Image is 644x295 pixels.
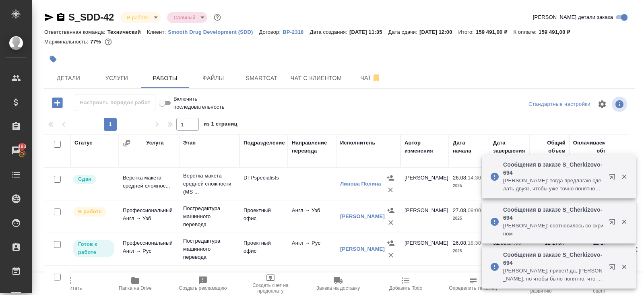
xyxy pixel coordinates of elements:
button: Создать рекламацию [169,272,237,295]
div: Автор изменения [405,139,445,155]
p: 159 491,00 ₽ [539,29,576,35]
button: Закрыть [616,173,632,180]
div: split button [526,98,592,111]
p: 27.08, [453,207,468,213]
span: Посмотреть информацию [612,97,629,112]
span: Добавить Todo [389,285,422,291]
div: Исполнитель выполняет работу [72,206,115,217]
div: Статус [74,139,93,147]
p: Постредактура машинного перевода [183,237,235,261]
button: Закрыть [616,263,632,270]
td: [PERSON_NAME] [400,235,449,263]
p: 26.08, [453,240,468,246]
button: Открыть в новой вкладке [604,214,623,233]
p: 14:30 [468,175,481,181]
a: S_SDD-42 [68,12,114,23]
span: Заявка на доставку [316,285,360,291]
p: Проверка качества перевода (LQA) [183,272,235,288]
p: В работе [78,208,101,216]
button: Удалить [385,249,397,261]
span: [PERSON_NAME] детали заказа [533,13,613,21]
span: Папка на Drive [119,285,152,291]
span: Включить последовательность [173,95,232,111]
button: Удалить [384,184,396,196]
div: Этап [183,139,196,147]
button: Папка на Drive [101,272,169,295]
span: Файлы [194,73,233,83]
td: Верстка макета средней сложнос... [119,170,179,198]
button: Удалить [385,217,397,229]
p: Технический [107,29,147,35]
p: 26.08, [453,175,468,181]
span: Создать рекламацию [179,285,227,291]
button: Сгруппировать [123,139,131,147]
p: К оплате: [513,29,539,35]
td: Профессиональный Англ → Рус [119,235,179,263]
p: 18:30 [468,240,481,246]
p: [PERSON_NAME]: тогда предлагаю сделать двуяз, чтобы уже точно понятно было [503,177,604,193]
a: Smooth Drug Development (SDD) [168,28,259,35]
button: Срочный [171,14,198,21]
span: 193 [13,142,31,151]
p: 2025 [453,182,485,190]
button: Создать счет на предоплату [237,272,304,295]
div: Подразделение [244,139,285,147]
p: Сообщения в заказе S_Cherkizovo-694 [503,251,604,267]
p: [DATE] 12:00 [419,29,458,35]
p: Постредактура машинного перевода [183,204,235,229]
p: Итого: [458,29,476,35]
p: [PERSON_NAME]: привет! да, [PERSON_NAME], но чтобы было понятно, что к чему относится [503,267,604,283]
p: [PERSON_NAME]: соотносилось со скрином [503,222,604,238]
button: 30994.16 RUB; [103,37,114,47]
div: Оплачиваемый объем [573,139,614,155]
div: В работе [120,12,161,23]
td: [PERSON_NAME] [400,202,449,231]
button: В работе [124,14,151,21]
button: Добавить Todo [372,272,440,295]
button: Скопировать ссылку [56,12,66,22]
button: Назначить [384,172,396,184]
button: Доп статусы указывают на важность/срочность заказа [212,12,223,23]
p: Сообщения в заказе S_Cherkizovo-694 [503,161,604,177]
p: [DATE] 11:35 [349,29,388,35]
span: Работы [146,73,184,83]
div: Общий объем [533,139,566,155]
div: Исполнитель [340,139,376,147]
span: Детали [49,73,88,83]
td: Англ → Узб [288,202,336,231]
div: Направление перевода [292,139,332,155]
p: ВР-2318 [283,29,310,35]
span: Услуги [97,73,136,83]
button: Назначить [385,237,397,249]
a: Линова Полина [340,181,381,187]
button: Закрыть [616,218,632,225]
p: 09:00 [468,207,481,213]
p: Дата создания: [310,29,349,35]
td: Профессиональный Англ → Узб [119,202,179,231]
button: Открыть в новой вкладке [604,259,623,278]
p: Клиент: [147,29,168,35]
a: 193 [2,140,30,161]
button: Определить тематику [440,272,507,295]
a: [PERSON_NAME] [340,213,385,219]
button: Назначить [385,270,397,282]
button: Открыть в новой вкладке [604,169,623,188]
td: Англ → Рус [288,235,336,263]
span: из 1 страниц [204,119,237,131]
p: Ответственная команда: [44,29,107,35]
svg: Отписаться [372,73,381,83]
span: Smartcat [242,73,281,83]
div: Исполнитель может приступить к работе [72,239,115,258]
button: Скопировать ссылку для ЯМессенджера [44,12,54,22]
div: Дата завершения [493,139,525,155]
button: Добавить тэг [44,50,62,68]
span: Создать счет на предоплату [242,283,299,294]
td: DTPspecialists [239,170,288,198]
span: Определить тематику [449,285,497,291]
p: 2025 [453,215,485,223]
td: Проектный офис [239,235,288,263]
div: Можно подбирать исполнителей [72,272,115,283]
p: Верстка макета средней сложности (MS ... [183,172,235,196]
p: Smooth Drug Development (SDD) [168,29,259,35]
p: Дата сдачи: [388,29,419,35]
